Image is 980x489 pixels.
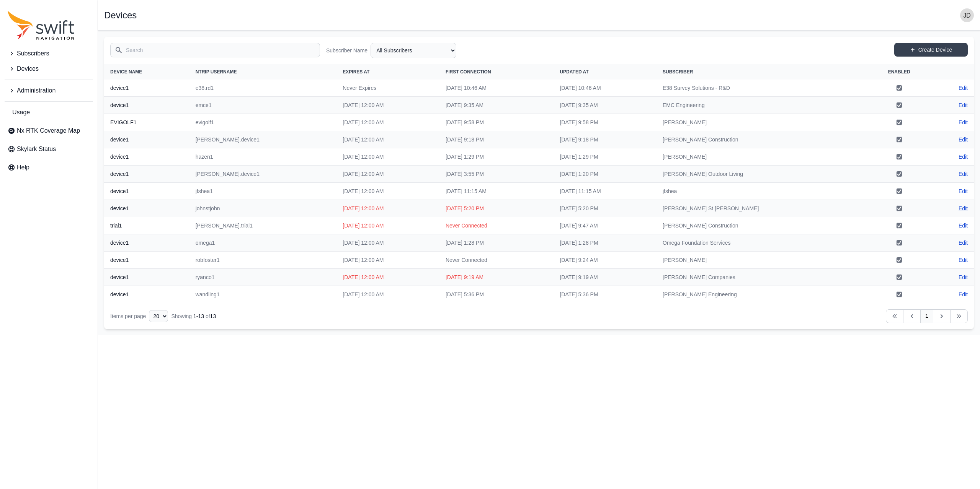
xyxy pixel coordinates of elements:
span: Skylark Status [17,145,56,154]
td: Never Connected [439,217,554,234]
th: device1 [104,183,189,200]
td: [PERSON_NAME] Construction [657,131,866,148]
th: trial1 [104,217,189,234]
h1: Devices [104,11,137,20]
td: EMC Engineering [657,97,866,114]
span: Updated At [560,69,588,75]
td: [DATE] 9:18 PM [554,131,657,148]
td: wandling1 [189,286,337,303]
th: device1 [104,252,189,269]
th: device1 [104,80,189,97]
a: Edit [959,84,968,92]
th: Device Name [104,64,189,80]
td: [PERSON_NAME].device1 [189,166,337,183]
td: [DATE] 5:36 PM [439,286,554,303]
a: Edit [959,291,968,298]
td: [DATE] 12:00 AM [336,114,439,131]
input: Search [110,43,320,57]
span: Help [17,163,29,172]
td: [DATE] 12:00 AM [336,217,439,234]
td: jfshea [657,183,866,200]
td: ryanco1 [189,269,337,286]
td: [DATE] 11:15 AM [554,183,657,200]
a: Help [5,160,93,175]
span: Subscribers [17,49,49,58]
th: device1 [104,269,189,286]
td: [DATE] 12:00 AM [336,148,439,166]
td: [DATE] 12:00 AM [336,252,439,269]
td: [DATE] 12:00 AM [336,269,439,286]
th: device1 [104,166,189,183]
td: [DATE] 1:29 PM [439,148,554,166]
a: Edit [959,101,968,109]
th: device1 [104,131,189,148]
td: e38.rd1 [189,80,337,97]
td: [DATE] 9:47 AM [554,217,657,234]
img: user photo [960,8,974,22]
td: [PERSON_NAME] [657,114,866,131]
button: Devices [5,61,93,76]
td: [DATE] 9:35 AM [439,97,554,114]
td: [DATE] 9:19 AM [439,269,554,286]
td: [DATE] 1:29 PM [554,148,657,166]
td: [DATE] 3:55 PM [439,166,554,183]
td: johnstjohn [189,200,337,217]
a: 1 [920,309,933,323]
th: Enabled [866,64,933,80]
td: [DATE] 1:28 PM [439,234,554,252]
a: Nx RTK Coverage Map [5,123,93,138]
span: Items per page [110,313,146,319]
td: [DATE] 5:20 PM [554,200,657,217]
span: Nx RTK Coverage Map [17,126,80,135]
td: omega1 [189,234,337,252]
td: [PERSON_NAME] Companies [657,269,866,286]
td: [DATE] 12:00 AM [336,200,439,217]
td: [DATE] 5:20 PM [439,200,554,217]
span: Expires At [343,69,369,75]
span: Usage [12,108,30,117]
td: Never Expires [336,80,439,97]
button: Subscribers [5,46,93,61]
td: [DATE] 11:15 AM [439,183,554,200]
td: emce1 [189,97,337,114]
td: jfshea1 [189,183,337,200]
td: [DATE] 12:00 AM [336,234,439,252]
th: NTRIP Username [189,64,337,80]
td: evigolf1 [189,114,337,131]
th: device1 [104,97,189,114]
td: [DATE] 5:36 PM [554,286,657,303]
td: [PERSON_NAME] [657,148,866,166]
span: First Connection [446,69,491,75]
a: Edit [959,256,968,264]
a: Create Device [894,43,968,57]
div: Showing of [171,312,216,320]
td: [DATE] 9:18 PM [439,131,554,148]
nav: Table navigation [104,303,974,329]
td: [PERSON_NAME].trial1 [189,217,337,234]
a: Edit [959,153,968,161]
th: EVIGOLF1 [104,114,189,131]
select: Display Limit [149,310,168,322]
button: Administration [5,83,93,98]
td: Omega Foundation Services [657,234,866,252]
th: device1 [104,286,189,303]
td: E38 Survey Solutions - R&D [657,80,866,97]
td: [DATE] 12:00 AM [336,183,439,200]
th: Subscriber [657,64,866,80]
td: [PERSON_NAME].device1 [189,131,337,148]
td: [DATE] 9:35 AM [554,97,657,114]
th: device1 [104,200,189,217]
td: [PERSON_NAME] [657,252,866,269]
td: Never Connected [439,252,554,269]
td: hazen1 [189,148,337,166]
label: Subscriber Name [326,47,367,54]
select: Subscriber [371,43,456,58]
td: [DATE] 10:46 AM [439,80,554,97]
a: Edit [959,136,968,143]
span: Administration [17,86,56,95]
th: device1 [104,234,189,252]
td: robfoster1 [189,252,337,269]
td: [PERSON_NAME] Engineering [657,286,866,303]
td: [DATE] 9:19 AM [554,269,657,286]
a: Usage [5,105,93,120]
